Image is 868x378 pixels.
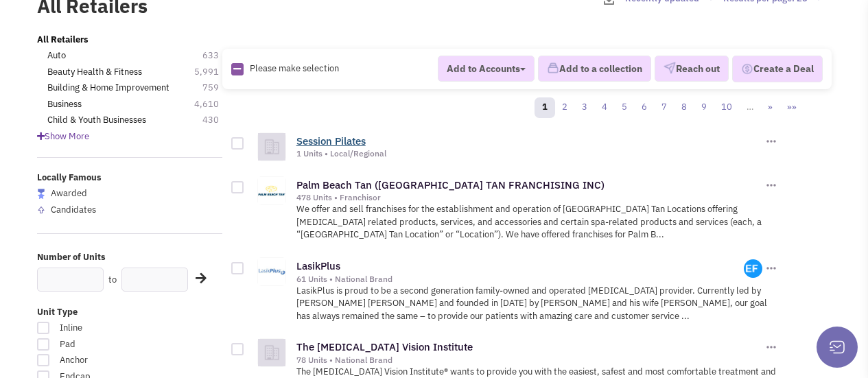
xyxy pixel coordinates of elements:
[37,206,45,214] img: locallyfamous-upvote.png
[51,322,165,335] span: Inline
[194,66,233,79] span: 5,991
[296,355,763,366] div: 78 Units • National Brand
[674,97,694,118] a: 8
[296,340,473,353] a: The [MEDICAL_DATA] Vision Institute
[37,172,222,185] label: Locally Famous
[51,187,87,199] span: Awarded
[37,34,89,47] a: All Retailers
[739,97,761,118] a: …
[51,338,165,351] span: Pad
[594,97,615,118] a: 4
[37,34,89,45] b: All Retailers
[37,189,45,199] img: locallyfamous-largeicon.png
[37,306,222,319] label: Unit Type
[47,66,142,79] a: Beauty Health & Fitness
[694,97,714,118] a: 9
[654,97,675,118] a: 7
[296,134,366,147] a: Session Pilates
[547,62,559,74] img: icon-collection-lavender.png
[655,56,729,82] button: Reach out
[296,203,779,241] p: We offer and sell franchises for the establishment and operation of [GEOGRAPHIC_DATA] Tan Locatio...
[779,97,804,118] a: »»
[664,62,676,74] img: VectorPaper_Plane.png
[202,114,233,127] span: 430
[554,97,575,118] a: 2
[194,98,233,111] span: 4,610
[538,56,651,82] button: Add to a collection
[296,259,340,272] a: LasikPlus
[296,285,779,323] p: LasikPlus is proud to be a second generation family-owned and operated [MEDICAL_DATA] provider. C...
[296,148,763,159] div: 1 Units • Local/Regional
[438,56,535,82] button: Add to Accounts
[535,97,555,118] a: 1
[47,49,66,62] a: Auto
[296,274,744,285] div: 61 Units • National Brand
[574,97,595,118] a: 3
[37,130,89,142] span: Show More
[634,97,655,118] a: 6
[614,97,635,118] a: 5
[47,82,169,95] a: Building & Home Improvement
[732,56,823,83] button: Create a Deal
[202,82,233,95] span: 759
[187,270,204,287] div: Search Nearby
[231,63,244,75] img: Rectangle.png
[250,62,339,74] span: Please make selection
[47,114,146,127] a: Child & Youth Businesses
[108,274,117,287] label: to
[51,204,96,215] span: Candidates
[714,97,740,118] a: 10
[741,62,753,77] img: Deal-Dollar.png
[51,354,165,367] span: Anchor
[760,97,780,118] a: »
[744,259,762,278] img: m1Y9i4IOLk2XyrbkH2oG_w.png
[37,251,222,264] label: Number of Units
[296,178,605,191] a: Palm Beach Tan ([GEOGRAPHIC_DATA] TAN FRANCHISING INC)
[296,192,763,203] div: 478 Units • Franchisor
[47,98,82,111] a: Business
[202,49,233,62] span: 633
